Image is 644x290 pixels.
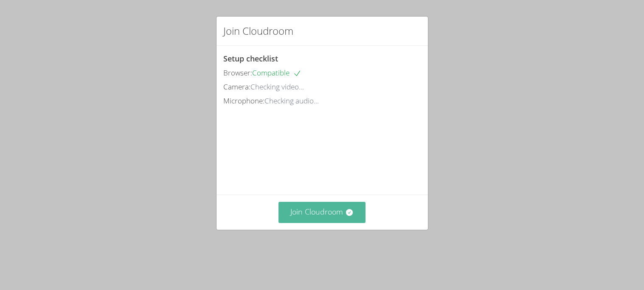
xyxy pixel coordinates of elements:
span: Checking video... [250,82,304,92]
button: Join Cloudroom [278,202,366,223]
span: Camera: [223,82,250,92]
span: Setup checklist [223,53,278,64]
span: Checking audio... [264,96,319,106]
span: Compatible [252,68,301,78]
span: Browser: [223,68,252,78]
span: Microphone: [223,96,264,106]
h2: Join Cloudroom [223,23,293,39]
